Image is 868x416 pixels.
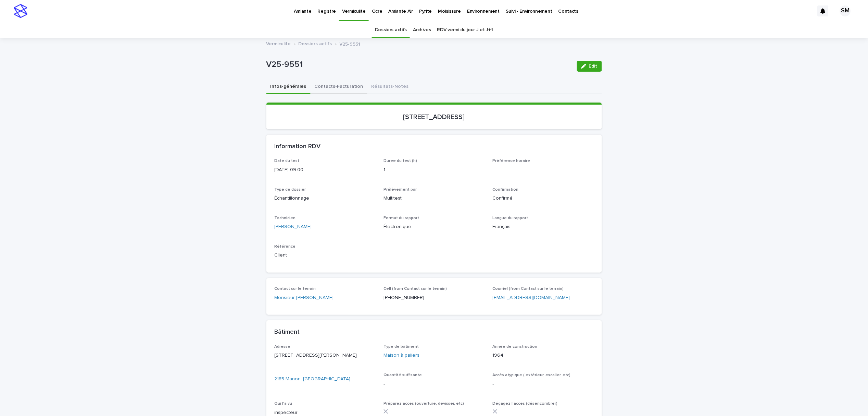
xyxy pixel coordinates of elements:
[275,252,376,259] p: Client
[383,216,419,220] span: Format du rapport
[275,402,292,406] span: Qui l'a vu
[383,159,417,163] span: Duree du test (h)
[493,223,594,230] p: Français
[383,166,485,174] p: 1
[275,159,300,163] span: Date du test
[493,295,570,300] a: [EMAIL_ADDRESS][DOMAIN_NAME]
[437,22,493,38] a: RDV vermi du jour J et J+1
[275,223,312,230] a: [PERSON_NAME]
[383,345,419,349] span: Type de bâtiment
[275,376,351,383] a: 2185 Manon, [GEOGRAPHIC_DATA]
[493,373,571,377] span: Accès atypique ( extérieur, escalier, etc)
[493,381,594,388] p: -
[275,166,376,174] p: [DATE] 09:00
[275,345,291,349] span: Adresse
[299,39,332,47] a: Dossiers actifs
[493,166,594,174] p: -
[311,80,367,94] button: Contacts-Facturation
[266,39,291,47] a: Vermiculite
[383,223,485,230] p: Électronique
[275,188,306,192] span: Type de dossier
[493,216,528,220] span: Langue du rapport
[383,381,485,388] p: -
[493,402,558,406] span: Dégagez l'accès (désencombrer)
[275,329,300,336] h2: Bâtiment
[14,4,27,18] img: stacker-logo-s-only.png
[493,159,530,163] span: Préférence horaire
[383,402,464,406] span: Préparez accès (ouverture, dévisser, etc)
[266,80,311,94] button: Infos-générales
[493,352,594,359] p: 1964
[493,287,564,291] span: Courriel (from Contact sur le terrain)
[383,373,422,377] span: Quantité suffisante
[340,40,361,47] p: V25-9551
[367,80,413,94] button: Résultats-Notes
[275,245,296,249] span: Référence
[275,352,376,359] p: [STREET_ADDRESS][PERSON_NAME]
[383,287,447,291] span: Cell (from Contact sur le terrain)
[383,188,417,192] span: Prélèvement par
[493,188,519,192] span: Confirmation
[577,61,602,72] button: Edit
[275,216,296,220] span: Technicien
[383,195,485,202] p: Multitest
[493,195,594,202] p: Confirmé
[275,294,334,301] a: Monsieur [PERSON_NAME]
[275,143,321,151] h2: Information RDV
[840,5,851,16] div: SM
[493,345,538,349] span: Année de construction
[589,64,597,69] span: Edit
[275,195,376,202] p: Échantillonnage
[383,294,485,301] p: [PHONE_NUMBER]
[275,287,316,291] span: Contact sur le terrain
[266,60,571,70] p: V25-9551
[383,352,419,359] a: Maison à paliers
[413,22,431,38] a: Archives
[375,22,407,38] a: Dossiers actifs
[275,113,594,121] p: [STREET_ADDRESS]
